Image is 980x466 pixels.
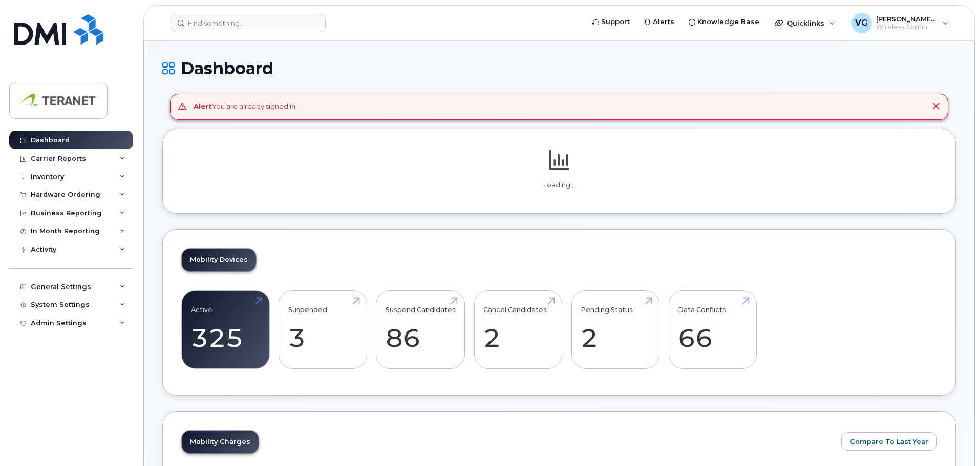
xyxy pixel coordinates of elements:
p: Loading... [181,181,937,190]
a: Suspended 3 [288,296,357,363]
span: Compare To Last Year [850,437,928,447]
a: Mobility Devices [182,249,256,271]
button: Compare To Last Year [841,432,937,451]
a: Pending Status 2 [581,296,650,363]
a: Data Conflicts 66 [678,296,747,363]
a: Cancel Candidates 2 [483,296,552,363]
h1: Dashboard [162,59,956,77]
a: Active 325 [191,296,260,363]
a: Mobility Charges [182,431,259,453]
div: You are already signed in. [194,102,297,112]
strong: Alert [194,102,212,110]
a: Suspend Candidates 86 [386,296,456,363]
